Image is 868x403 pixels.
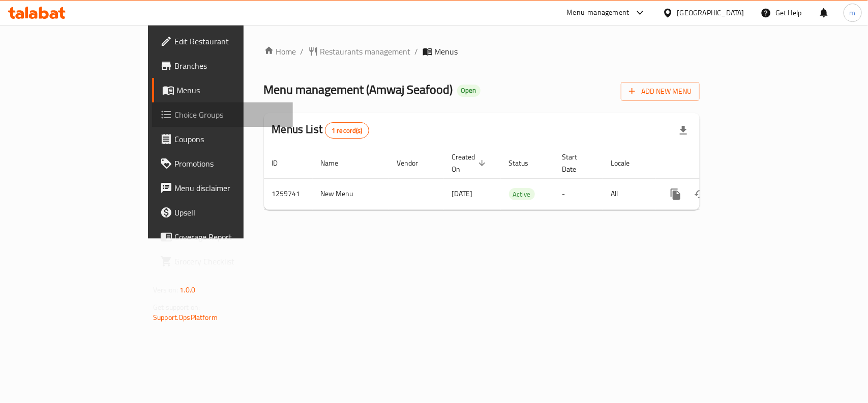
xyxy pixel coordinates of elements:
[174,133,285,145] span: Coupons
[313,178,389,209] td: New Menu
[415,45,418,58] li: /
[325,126,369,136] span: 1 record(s)
[611,157,643,169] span: Locale
[850,7,856,18] span: m
[457,85,481,97] div: Open
[562,151,591,175] span: Start Date
[152,29,293,53] a: Edit Restaurant
[509,189,535,200] span: Active
[397,157,432,169] span: Vendor
[603,178,655,209] td: All
[176,84,285,96] span: Menus
[174,60,285,72] span: Branches
[321,157,352,169] span: Name
[509,157,542,169] span: Status
[174,255,285,267] span: Grocery Checklist
[301,45,304,58] li: /
[320,45,411,58] span: Restaurants management
[152,127,293,151] a: Coupons
[264,45,700,58] nav: breadcrumb
[152,151,293,176] a: Promotions
[677,7,744,18] div: [GEOGRAPHIC_DATA]
[174,109,285,121] span: Choice Groups
[174,35,285,47] span: Edit Restaurant
[664,182,688,206] button: more
[153,283,178,297] span: Version:
[152,102,293,127] a: Choice Groups
[655,148,769,179] th: Actions
[174,231,285,243] span: Coverage Report
[152,176,293,200] a: Menu disclaimer
[688,182,712,206] button: Change Status
[153,311,218,324] a: Support.OpsPlatform
[671,118,696,143] div: Export file
[153,301,200,314] span: Get support on:
[308,45,411,58] a: Restaurants management
[152,225,293,249] a: Coverage Report
[152,200,293,225] a: Upsell
[272,122,369,139] h2: Menus List
[174,157,285,170] span: Promotions
[435,45,458,58] span: Menus
[179,283,195,297] span: 1.0.0
[152,53,293,78] a: Branches
[264,148,769,210] table: enhanced table
[152,249,293,274] a: Grocery Checklist
[152,78,293,102] a: Menus
[325,122,369,139] div: Total records count
[629,85,692,98] span: Add New Menu
[567,7,630,19] div: Menu-management
[509,188,535,200] div: Active
[554,178,603,209] td: -
[452,151,489,175] span: Created On
[621,82,700,101] button: Add New Menu
[264,78,453,101] span: Menu management ( Amwaj Seafood )
[174,182,285,194] span: Menu disclaimer
[174,206,285,219] span: Upsell
[272,157,291,169] span: ID
[452,187,473,200] span: [DATE]
[457,86,481,95] span: Open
